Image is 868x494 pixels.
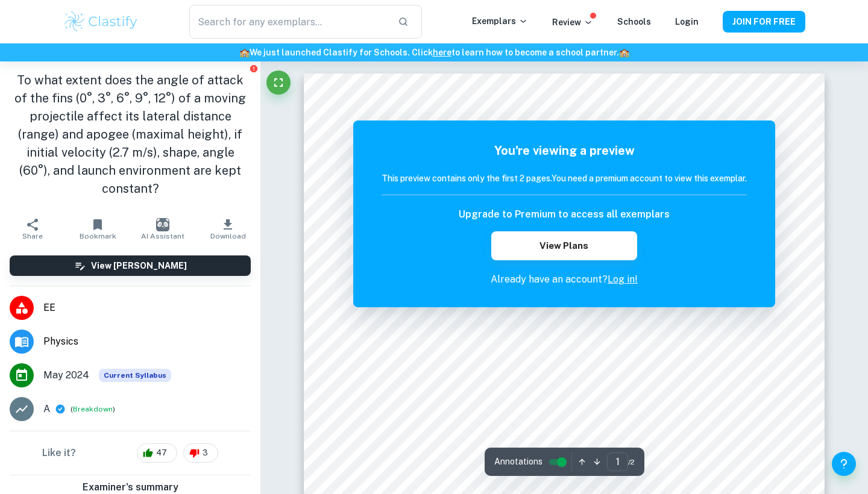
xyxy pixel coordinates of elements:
h6: We just launched Clastify for Schools. Click to learn how to become a school partner. [2,46,866,59]
button: Bookmark [65,212,130,246]
h1: To what extent does the angle of attack of the fins (0°, 3°, 6°, 9°, 12°) of a moving projectile ... [10,71,251,198]
span: Share [22,232,43,240]
span: AI Assistant [141,232,184,240]
span: Annotations [494,455,542,468]
span: EE [43,301,251,315]
div: This exemplar is based on the current syllabus. Feel free to refer to it for inspiration/ideas wh... [99,369,171,382]
p: Review [552,16,593,29]
button: View [PERSON_NAME] [10,255,251,276]
span: 🏫 [619,48,629,57]
span: Physics [43,334,251,349]
img: Clastify logo [63,10,139,34]
button: Fullscreen [266,70,291,95]
span: 47 [149,447,174,459]
button: View Plans [491,231,637,260]
p: Already have an account? [382,272,747,287]
h6: This preview contains only the first 2 pages. You need a premium account to view this exemplar. [382,172,747,185]
button: Download [195,212,260,246]
h6: View [PERSON_NAME] [91,259,187,272]
h6: Like it? [42,446,76,460]
div: 3 [183,443,218,463]
img: AI Assistant [156,218,169,231]
a: Schools [617,17,651,27]
span: 🏫 [239,48,250,57]
button: Report issue [249,64,258,73]
button: Breakdown [73,404,113,414]
span: Download [210,232,246,240]
button: AI Assistant [130,212,195,246]
a: Login [675,17,699,27]
a: here [433,48,451,57]
p: A [43,402,50,416]
span: / 2 [628,457,635,467]
span: ( ) [71,404,115,415]
div: 47 [137,443,177,463]
button: JOIN FOR FREE [723,11,805,33]
span: May 2024 [43,368,89,383]
a: Log in! [608,274,638,285]
h6: Upgrade to Premium to access all exemplars [459,207,670,222]
h5: You're viewing a preview [382,142,747,160]
span: 3 [196,447,215,459]
span: Bookmark [80,232,116,240]
input: Search for any exemplars... [189,5,388,39]
button: Help and Feedback [832,452,856,476]
span: Current Syllabus [99,369,171,382]
p: Exemplars [472,14,528,28]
